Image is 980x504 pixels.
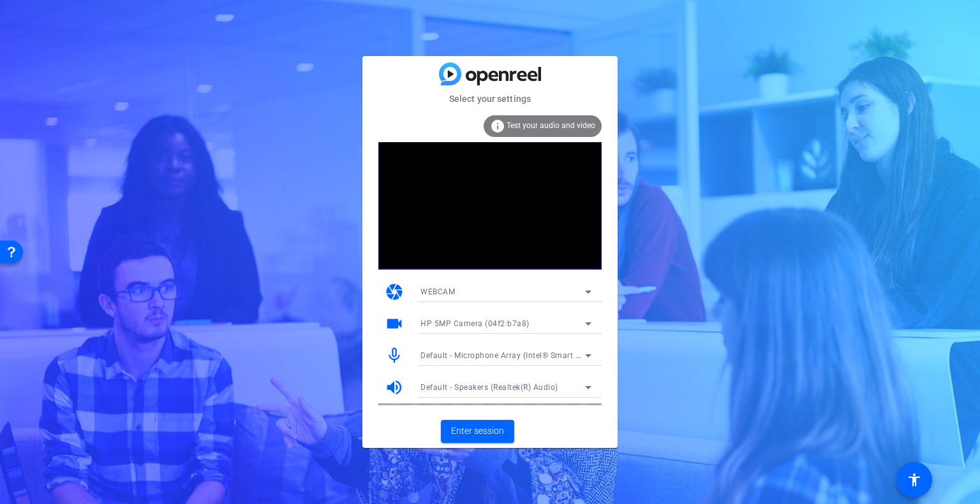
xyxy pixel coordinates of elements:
[385,346,404,365] mat-icon: mic_none
[385,378,404,397] mat-icon: volume_up
[420,319,530,328] span: HP 5MP Camera (04f2:b7a8)
[907,472,922,487] mat-icon: accessibility
[507,121,595,130] span: Test your audio and video
[385,282,404,301] mat-icon: camera
[490,119,505,134] mat-icon: info
[362,92,618,106] mat-card-subtitle: Select your settings
[441,420,514,443] button: Enter session
[420,383,558,392] span: Default - Speakers (Realtek(R) Audio)
[420,350,737,360] span: Default - Microphone Array (Intel® Smart Sound Technology for Digital Microphones)
[439,62,541,85] img: blue-gradient.svg
[420,287,455,296] span: WEBCAM
[451,424,504,438] span: Enter session
[385,314,404,333] mat-icon: videocam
